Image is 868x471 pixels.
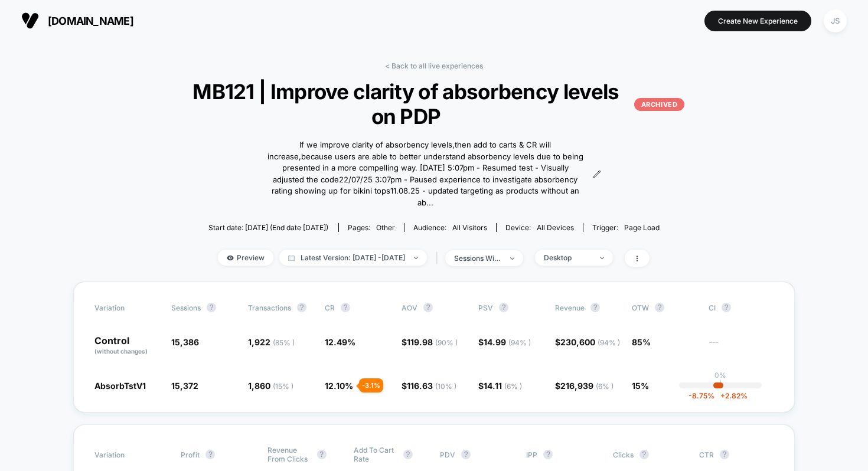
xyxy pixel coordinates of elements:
span: $ [402,381,456,391]
button: ? [655,303,664,312]
button: JS [820,9,850,33]
span: PSV [478,303,493,312]
img: calendar [288,255,295,261]
span: Preview [218,250,273,266]
span: $ [478,337,531,347]
img: end [510,257,514,260]
span: AOV [402,303,417,312]
span: -8.75 % [688,391,714,400]
div: JS [824,9,847,32]
span: Page Load [624,223,660,232]
span: $ [478,381,522,391]
span: CTR [699,450,714,459]
span: PDV [440,450,455,459]
span: $ [402,337,458,347]
p: 0% [714,371,726,380]
span: Revenue From Clicks [267,446,311,463]
button: ? [403,450,413,459]
span: Latest Version: [DATE] - [DATE] [279,250,427,266]
a: < Back to all live experiences [385,61,483,70]
span: ( 6 % ) [596,382,614,391]
span: ( 94 % ) [508,338,531,347]
span: ( 6 % ) [504,382,522,391]
span: 116.63 [407,381,456,391]
div: - 3.1 % [359,378,383,392]
span: all devices [537,223,574,232]
img: end [600,257,604,259]
button: ? [499,303,508,312]
img: Visually logo [21,12,39,30]
span: other [376,223,395,232]
button: ? [590,303,600,312]
span: 1,860 [248,381,293,391]
span: 12.10 % [325,381,353,391]
span: Clicks [613,450,634,459]
span: Add To Cart Rate [354,446,397,463]
button: ? [423,303,433,312]
button: ? [639,450,649,459]
span: 15,386 [171,337,199,347]
span: 14.99 [484,337,531,347]
span: If we improve clarity of absorbency levels,then add to carts & CR will increase,because users are... [267,139,583,208]
button: ? [720,450,729,459]
span: IPP [526,450,537,459]
span: AbsorbTstV1 [94,381,146,391]
span: Device: [496,223,583,232]
span: 230,600 [560,337,620,347]
span: 14.11 [484,381,522,391]
span: CI [709,303,774,312]
span: ( 94 % ) [598,338,620,347]
span: (without changes) [94,348,148,355]
span: Variation [94,303,159,312]
div: Pages: [348,223,395,232]
span: --- [709,339,774,356]
span: ( 90 % ) [435,338,458,347]
button: ? [461,450,471,459]
button: ? [341,303,350,312]
button: ? [297,303,306,312]
span: $ [555,337,620,347]
span: All Visitors [452,223,487,232]
span: Sessions [171,303,201,312]
div: Audience: [413,223,487,232]
div: Trigger: [592,223,660,232]
span: ( 85 % ) [273,338,295,347]
span: | [433,250,445,267]
span: 12.49 % [325,337,355,347]
p: | [719,380,722,388]
button: ? [722,303,731,312]
p: ARCHIVED [634,98,684,111]
div: Desktop [544,253,591,262]
span: 216,939 [560,381,614,391]
span: 85% [632,337,651,347]
span: Variation [94,446,159,463]
button: ? [543,450,553,459]
span: ( 15 % ) [273,382,293,391]
span: + [720,391,725,400]
span: OTW [632,303,697,312]
div: sessions with impression [454,254,501,263]
button: ? [317,450,327,459]
span: ( 10 % ) [435,382,456,391]
span: MB121 | Improve clarity of absorbency levels on PDP [184,79,684,129]
span: 1,922 [248,337,295,347]
span: $ [555,381,614,391]
span: [DOMAIN_NAME] [48,15,133,27]
span: 119.98 [407,337,458,347]
button: ? [207,303,216,312]
span: Transactions [248,303,291,312]
span: Profit [181,450,200,459]
span: 15% [632,381,649,391]
button: ? [205,450,215,459]
span: Revenue [555,303,585,312]
span: CR [325,303,335,312]
span: 15,372 [171,381,198,391]
span: Start date: [DATE] (End date [DATE]) [208,223,328,232]
span: 2.82 % [714,391,748,400]
p: Control [94,336,159,356]
img: end [414,257,418,259]
button: [DOMAIN_NAME] [18,11,137,30]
